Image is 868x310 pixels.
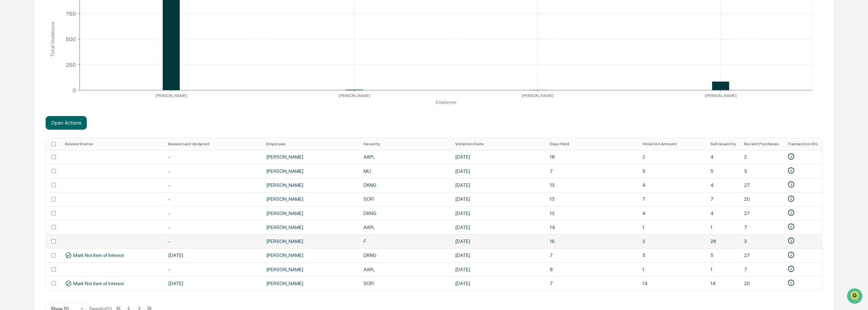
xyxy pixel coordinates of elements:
td: [DATE] [164,276,262,290]
td: 4 [706,178,740,192]
span: Mark Not Item of Interest [73,281,124,286]
td: [DATE] [451,248,546,262]
div: Start new chat [23,52,112,59]
td: 14 [546,220,638,234]
div: 🗄️ [49,86,55,92]
span: Data Lookup [14,99,43,105]
span: Pylon [68,115,82,120]
td: 4 [638,206,706,220]
svg: • Plaid-vQapAdBXPVuDMLZDmZVdT47Nq6kMDeCp0Rgp7 [787,167,795,174]
td: 5 [638,248,706,262]
td: 1 [706,220,740,234]
td: - [164,178,262,192]
td: [PERSON_NAME] [262,262,359,276]
td: 5 [706,164,740,178]
td: [DATE] [451,234,546,248]
td: [PERSON_NAME] [262,276,359,290]
td: [PERSON_NAME] [262,220,359,234]
td: 1 [706,262,740,276]
td: 7 [546,276,638,290]
td: 20 [740,192,783,206]
a: 🔎Data Lookup [4,96,46,108]
td: 7 [638,192,706,206]
td: AAPL [359,150,451,164]
td: - [164,192,262,206]
a: Powered byPylon [48,115,82,120]
td: 5 [638,164,706,178]
td: SOFI [359,276,451,290]
th: Employee [262,138,359,150]
tspan: [PERSON_NAME] [339,93,370,98]
td: - [164,150,262,164]
tspan: 750 [66,10,76,17]
td: 2 [638,150,706,164]
td: 7 [740,262,783,276]
tspan: Total Violations [49,21,56,57]
tspan: Employee [436,99,456,105]
th: Review Status [61,138,164,150]
td: 3 [638,234,706,248]
td: - [164,206,262,220]
th: Transaction IDs [783,138,822,150]
td: 7 [546,248,638,262]
th: Days Held [546,138,638,150]
th: Violation Amount [638,138,706,150]
td: 27 [740,178,783,192]
td: 20 [740,276,783,290]
td: [PERSON_NAME] [262,248,359,262]
span: Mark Not Item of Interest [73,252,124,258]
a: 🗄️Attestations [47,83,87,95]
td: [PERSON_NAME] [262,192,359,206]
td: 18 [546,150,638,164]
svg: • Plaid-8KaPBDojQkueXKQeyQr0toY5Kexz0mSYvLZYp • Plaid-8KaPBDojQkueXKQeyQr0toY5Kexz0mSYvLZYp • Pla... [787,181,795,188]
td: [DATE] [164,248,262,262]
td: 5 [706,248,740,262]
td: 4 [638,178,706,192]
td: [DATE] [451,164,546,178]
td: 8 [546,262,638,276]
td: 16 [546,234,638,248]
th: Review Last Updated [164,138,262,150]
button: Start new chat [116,54,124,62]
td: 3 [740,234,783,248]
th: Sell Quantity [706,138,740,150]
td: [PERSON_NAME] [262,206,359,220]
iframe: Open customer support [846,288,865,306]
td: [DATE] [451,276,546,290]
td: - [164,262,262,276]
td: AAPL [359,220,451,234]
td: [PERSON_NAME] [262,234,359,248]
td: DKNG [359,206,451,220]
svg: • Plaid-ORqX8gr3POimkE1mP19Xf8zAqnr0DYUpgk4gn [787,265,795,273]
td: 13 [546,206,638,220]
div: We're available if you need us! [23,59,86,64]
svg: • Plaid-7ya1qLQ09KU6yoN6EN87fbRKO4xqPZU85PY5V • Plaid-7ya1qLQ09KU6yoN6EN87fbRKO4xqPZU85PY5V • Pla... [787,279,795,287]
td: DKNG [359,248,451,262]
div: 🔎 [7,99,12,105]
td: - [164,234,262,248]
td: - [164,164,262,178]
td: AAPL [359,262,451,276]
tspan: 500 [66,36,76,42]
td: [PERSON_NAME] [262,150,359,164]
span: Preclearance [14,86,44,93]
td: SOFI [359,192,451,206]
td: 4 [706,150,740,164]
tspan: [PERSON_NAME] [156,93,187,98]
td: [PERSON_NAME] [262,178,359,192]
td: 13 [546,192,638,206]
div: 🖐️ [7,86,12,92]
td: [DATE] [451,220,546,234]
td: 14 [706,276,740,290]
td: [DATE] [451,192,546,206]
td: 4 [706,206,740,220]
svg: • Plaid-gxqaZ4rQy8spvkapBaQ7hg15PAoyb7c6K7AKz [787,251,795,259]
button: Open Actions [46,116,87,130]
td: 13 [546,178,638,192]
svg: • Plaid-J96RY8kDLJswqBpwapmRFbVoAJvyz0U07Ok0p [787,195,795,202]
td: [DATE] [451,206,546,220]
svg: • Plaid-5BRL1woA63s1Bpj1LjXvfymAqYpvbwFN4XV49 [787,237,795,244]
a: 🖐️Preclearance [4,83,47,95]
td: 7 [546,164,638,178]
